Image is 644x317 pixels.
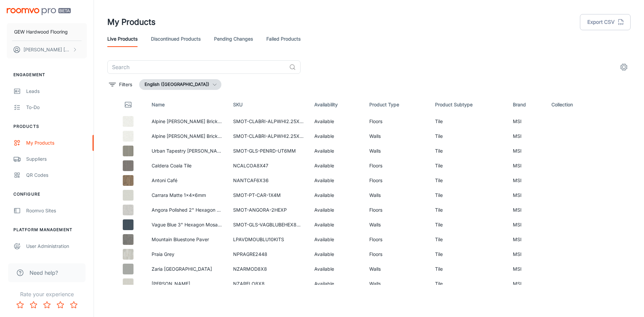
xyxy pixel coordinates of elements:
[152,206,222,214] p: Angora Polished 2" Hexagon Mosaic Tile
[507,262,546,276] td: MSI
[107,60,286,74] input: Search
[430,276,508,291] td: Tile
[7,41,87,58] button: [PERSON_NAME] [PERSON_NAME]
[309,232,364,247] td: Available
[7,8,71,15] img: Roomvo PRO Beta
[364,247,429,262] td: Floors
[364,276,429,291] td: Walls
[266,31,301,47] a: Failed Products
[152,133,222,140] p: Alpine [PERSON_NAME] Brick 2.25x7.5
[507,217,546,232] td: MSI
[107,31,138,47] a: Live Products
[13,298,27,312] button: Rate 1 star
[228,95,309,114] th: SKU
[430,232,508,247] td: Tile
[228,173,309,188] td: NANTCAF6X36
[364,232,429,247] td: Floors
[152,251,222,258] p: Praia Grey
[107,16,156,28] h1: My Products
[228,262,309,276] td: NZARMOD8X8
[139,79,221,90] button: English ([GEOGRAPHIC_DATA])
[507,114,546,129] td: MSI
[507,95,546,114] th: Brand
[152,147,222,155] p: Urban Tapestry [PERSON_NAME] Round 6mm
[26,104,87,111] div: To-do
[152,162,222,169] p: Caldera Coala Tile
[146,95,227,114] th: Name
[309,158,364,173] td: Available
[507,247,546,262] td: MSI
[507,144,546,158] td: MSI
[151,31,201,47] a: Discontinued Products
[309,173,364,188] td: Available
[309,188,364,203] td: Available
[364,95,429,114] th: Product Type
[228,158,309,173] td: NCALCOA8X47
[309,247,364,262] td: Available
[26,243,87,250] div: User Administration
[430,144,508,158] td: Tile
[309,129,364,144] td: Available
[228,144,309,158] td: SMOT-GLS-PENRD-UT6MM
[152,177,222,184] p: Antoni Café
[507,203,546,217] td: MSI
[152,236,222,243] p: Mountain Bluestone Paver
[364,188,429,203] td: Walls
[152,265,222,273] p: Zaria [GEOGRAPHIC_DATA]
[228,188,309,203] td: SMOT-PT-CAR-1X4M
[67,298,80,312] button: Rate 5 star
[430,203,508,217] td: Tile
[430,217,508,232] td: Tile
[107,79,134,90] button: filter
[26,207,87,214] div: Roomvo Sites
[364,158,429,173] td: Floors
[228,203,309,217] td: SMOT-ANGORA-2HEXP
[40,298,54,312] button: Rate 3 star
[364,144,429,158] td: Walls
[214,31,253,47] a: Pending Changes
[364,114,429,129] td: Floors
[27,298,40,312] button: Rate 2 star
[430,95,508,114] th: Product Subtype
[309,262,364,276] td: Available
[507,173,546,188] td: MSI
[309,114,364,129] td: Available
[54,298,67,312] button: Rate 4 star
[228,247,309,262] td: NPRAGRE2448
[430,188,508,203] td: Tile
[430,158,508,173] td: Tile
[228,276,309,291] td: NZARELO8X8
[152,280,222,287] p: [PERSON_NAME]
[546,95,602,114] th: Collection
[364,217,429,232] td: Walls
[507,276,546,291] td: MSI
[617,60,631,74] button: settings
[430,114,508,129] td: Tile
[228,114,309,129] td: SMOT-CLABRI-ALPWHI2.25X7.5
[507,232,546,247] td: MSI
[152,221,222,228] p: Vague Blue 3" Hexagon Mosaic Tile
[309,95,364,114] th: Availability
[309,276,364,291] td: Available
[309,144,364,158] td: Available
[124,101,132,109] svg: Thumbnail
[430,247,508,262] td: Tile
[364,173,429,188] td: Floors
[119,81,132,88] p: Filters
[14,28,68,36] p: GEW Hardwood Flooring
[26,139,87,147] div: My Products
[430,129,508,144] td: Tile
[26,88,87,95] div: Leads
[7,23,87,41] button: GEW Hardwood Flooring
[430,173,508,188] td: Tile
[228,217,309,232] td: SMOT-GLS-VAGBLUBEHEX8MM
[152,118,222,125] p: Alpine [PERSON_NAME] Brick 2.25x7.5
[364,129,429,144] td: Walls
[309,203,364,217] td: Available
[507,129,546,144] td: MSI
[580,14,631,30] button: Export CSV
[507,188,546,203] td: MSI
[507,158,546,173] td: MSI
[309,217,364,232] td: Available
[152,192,222,199] p: Carrara Matte 1x4x6mm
